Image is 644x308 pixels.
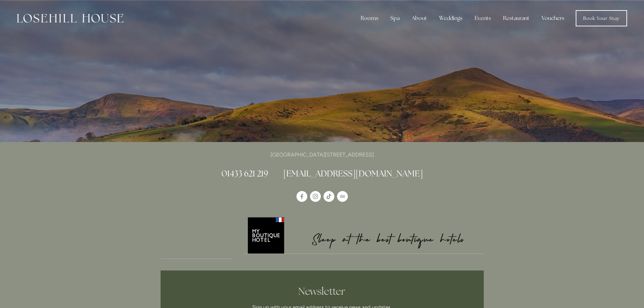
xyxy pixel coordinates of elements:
[355,11,384,25] div: Rooms
[17,14,123,23] img: Losehill House
[337,191,348,202] a: TripAdvisor
[536,11,570,25] a: Vouchers
[576,10,627,26] a: Book Your Stay
[324,191,334,202] a: TikTok
[498,11,535,25] div: Restaurant
[310,191,321,202] a: Instagram
[244,216,484,254] a: My Boutique Hotel - Logo
[385,11,405,25] div: Spa
[469,11,496,25] div: Events
[296,191,307,202] a: Losehill House Hotel & Spa
[283,168,423,179] a: [EMAIL_ADDRESS][DOMAIN_NAME]
[434,11,468,25] div: Weddings
[221,168,268,179] a: 01433 621 219
[161,150,484,159] p: [GEOGRAPHIC_DATA][STREET_ADDRESS]
[406,11,432,25] div: About
[197,285,447,298] h2: Newsletter
[244,216,484,254] img: My Boutique Hotel - Logo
